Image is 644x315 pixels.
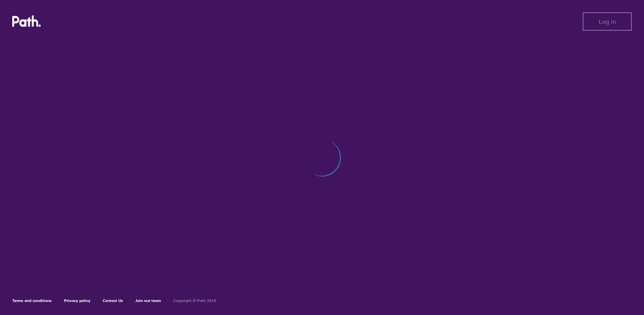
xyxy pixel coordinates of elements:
[599,18,616,25] span: Log in
[103,298,123,303] a: Contact Us
[135,298,161,303] a: Join our team
[583,12,632,31] button: Log in
[173,299,216,303] h6: Copyright © Path 2018
[64,298,90,303] a: Privacy policy
[12,298,52,303] a: Terms and conditions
